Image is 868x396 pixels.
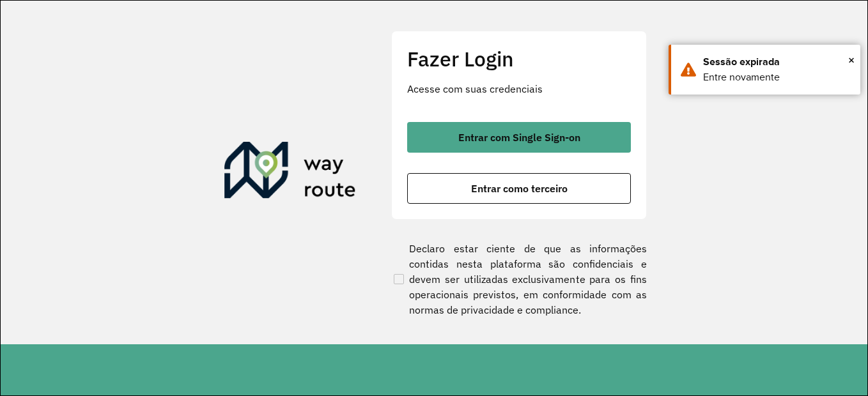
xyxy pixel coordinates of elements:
button: button [407,173,631,204]
p: Acesse com suas credenciais [407,81,631,96]
label: Declaro estar ciente de que as informações contidas nesta plataforma são confidenciais e devem se... [391,241,647,317]
button: Close [848,50,855,70]
div: Entre novamente [703,70,851,85]
h2: Fazer Login [407,47,631,71]
span: × [848,50,855,70]
span: Entrar com Single Sign-on [458,132,580,142]
span: Entrar como terceiro [471,183,568,194]
img: Roteirizador AmbevTech [224,142,356,203]
button: button [407,122,631,153]
div: Sessão expirada [703,54,851,70]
